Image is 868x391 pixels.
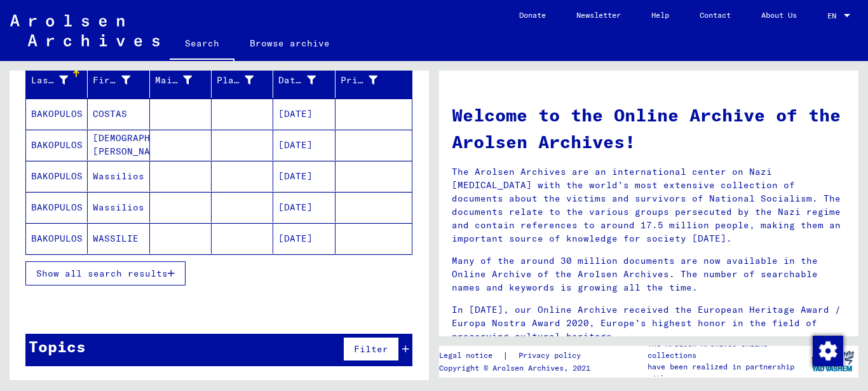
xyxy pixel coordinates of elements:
[813,336,843,366] img: Change consent
[88,130,149,160] mat-cell: [DEMOGRAPHIC_DATA][PERSON_NAME]
[88,99,149,129] mat-cell: COSTAS
[439,349,596,362] div: |
[31,74,68,87] div: Last Name
[452,254,846,294] p: Many of the around 30 million documents are now available in the Online Archive of the Arolsen Ar...
[278,74,315,87] div: Date of Birth
[26,99,88,129] mat-cell: BAKOPULOS
[88,223,149,254] mat-cell: WASSILIE
[273,192,335,223] mat-cell: [DATE]
[150,62,212,98] mat-header-cell: Maiden Name
[26,223,88,254] mat-cell: BAKOPULOS
[827,11,841,20] span: EN
[452,303,846,343] p: In [DATE], our Online Archive received the European Heritage Award / Europa Nostra Award 2020, Eu...
[212,62,273,98] mat-header-cell: Place of Birth
[88,62,149,98] mat-header-cell: First Name
[26,130,88,160] mat-cell: BAKOPULOS
[25,261,186,285] button: Show all search results
[273,130,335,160] mat-cell: [DATE]
[155,74,192,87] div: Maiden Name
[341,74,377,87] div: Prisoner #
[234,28,345,58] a: Browse archive
[273,223,335,254] mat-cell: [DATE]
[452,102,846,155] h1: Welcome to the Online Archive of the Arolsen Archives!
[336,62,412,98] mat-header-cell: Prisoner #
[439,362,596,374] p: Copyright © Arolsen Archives, 2021
[354,343,388,355] span: Filter
[341,70,397,90] div: Prisoner #
[217,70,273,90] div: Place of Birth
[452,165,846,245] p: The Arolsen Archives are an international center on Nazi [MEDICAL_DATA] with the world’s most ext...
[273,161,335,191] mat-cell: [DATE]
[26,62,88,98] mat-header-cell: Last Name
[812,335,843,366] div: Change consent
[26,161,88,191] mat-cell: BAKOPULOS
[170,28,234,61] a: Search
[155,70,211,90] div: Maiden Name
[217,74,254,87] div: Place of Birth
[278,70,334,90] div: Date of Birth
[508,349,596,362] a: Privacy policy
[36,268,168,279] span: Show all search results
[93,74,130,87] div: First Name
[93,70,149,90] div: First Name
[648,338,806,361] p: The Arolsen Archives online collections
[273,99,335,129] mat-cell: [DATE]
[29,335,86,358] div: Topics
[88,192,149,223] mat-cell: Wassilios
[343,337,399,361] button: Filter
[88,161,149,191] mat-cell: Wassilios
[273,62,335,98] mat-header-cell: Date of Birth
[10,15,159,46] img: Arolsen_neg.svg
[31,70,87,90] div: Last Name
[809,345,857,377] img: yv_logo.png
[26,192,88,223] mat-cell: BAKOPULOS
[439,349,503,362] a: Legal notice
[648,361,806,384] p: have been realized in partnership with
